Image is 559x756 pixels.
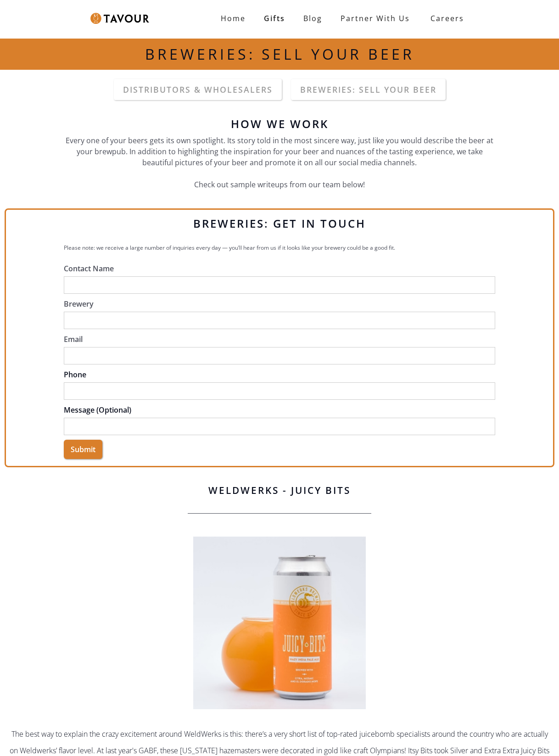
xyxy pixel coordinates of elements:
a: Gifts [255,9,294,28]
p: Please note: we receive a large number of inquiries every day — you’ll hear from us if it looks l... [64,244,495,252]
p: Every one of your beers gets its own spotlight. Its story told in the most sincere way, just like... [64,135,495,190]
a: partner with us [331,9,419,28]
a: DistributorS & wholesalers [114,79,282,100]
label: Email [64,334,495,345]
a: Message (Optional) [64,405,131,415]
input: Submit [64,440,102,459]
label: Contact Name [64,263,495,274]
a: Home [212,9,255,28]
a: careers [419,6,471,31]
h6: how we work [64,118,495,129]
h2: BREWERIES: GET IN TOUCH [64,214,495,233]
form: Breweries - Get in Touch [64,263,495,459]
a: Blog [294,9,331,28]
strong: Home [221,13,246,23]
a: Phone [64,370,86,380]
a: Breweries: Sell your beer [291,79,446,100]
label: Brewery [64,298,495,309]
strong: careers [430,9,464,28]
